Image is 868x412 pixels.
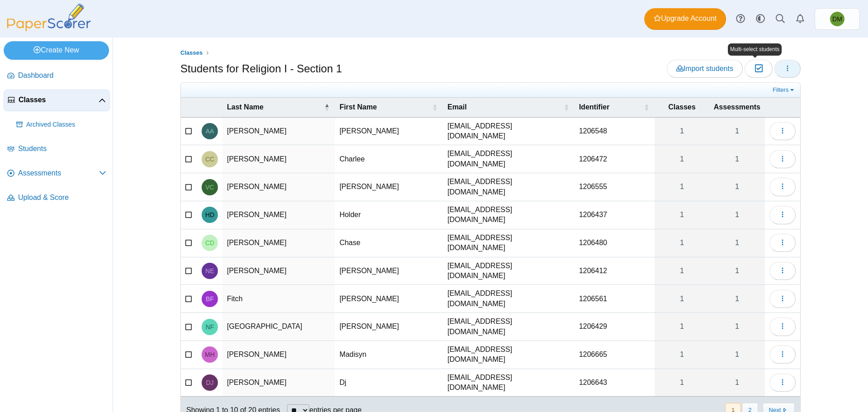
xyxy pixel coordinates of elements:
[655,257,709,285] a: 1
[709,369,765,397] a: 1
[448,103,467,111] span: Email
[655,201,709,229] a: 1
[205,351,215,358] span: Madisyn Hyter
[4,25,94,33] a: PaperScorer
[222,257,335,285] td: [PERSON_NAME]
[180,61,342,76] h1: Students for Religion I - Section 1
[655,118,709,145] a: 1
[180,49,203,56] span: Classes
[4,163,110,185] a: Assessments
[222,145,335,173] td: [PERSON_NAME]
[728,43,782,56] div: Multi-select students
[4,90,110,111] a: Classes
[644,98,649,117] span: Identifier : Activate to sort
[206,128,214,134] span: Abigail Anderson
[575,369,655,397] td: 1206643
[714,103,760,111] span: Assessments
[178,47,205,59] a: Classes
[709,313,765,341] a: 1
[206,379,213,386] span: Dj Johnson
[575,257,655,285] td: 1206412
[222,201,335,229] td: [PERSON_NAME]
[655,173,709,201] a: 1
[575,285,655,313] td: 1206561
[830,12,844,26] span: Domenic Mariani
[709,285,765,313] a: 1
[335,257,443,285] td: [PERSON_NAME]
[709,201,765,229] a: 1
[4,187,110,209] a: Upload & Score
[205,184,214,190] span: Vanessa Campos
[709,145,765,173] a: 1
[709,118,765,145] a: 1
[18,168,99,178] span: Assessments
[340,103,377,111] span: First Name
[335,313,443,341] td: [PERSON_NAME]
[443,201,575,229] td: [EMAIL_ADDRESS][DOMAIN_NAME]
[432,98,438,117] span: First Name : Activate to sort
[335,369,443,397] td: Dj
[4,41,109,59] a: Create New
[18,144,106,154] span: Students
[205,212,214,218] span: Holder Donnelly
[205,156,214,162] span: Charlee Campbell
[4,4,94,31] img: PaperScorer
[206,324,214,330] span: Nick France
[790,9,810,29] a: Alerts
[205,268,214,274] span: Naomi Esparza
[709,257,765,285] a: 1
[4,138,110,160] a: Students
[709,341,765,369] a: 1
[335,341,443,369] td: Madisyn
[19,95,99,105] span: Classes
[222,369,335,397] td: [PERSON_NAME]
[654,14,717,24] span: Upgrade Account
[335,118,443,146] td: [PERSON_NAME]
[222,118,335,146] td: [PERSON_NAME]
[655,341,709,369] a: 1
[655,313,709,341] a: 1
[227,103,264,111] span: Last Name
[655,229,709,257] a: 1
[443,341,575,369] td: [EMAIL_ADDRESS][DOMAIN_NAME]
[335,201,443,229] td: Holder
[205,240,214,246] span: Chase Drake
[18,193,106,203] span: Upload & Score
[579,103,610,111] span: Identifier
[335,173,443,201] td: [PERSON_NAME]
[443,229,575,257] td: [EMAIL_ADDRESS][DOMAIN_NAME]
[222,313,335,341] td: [GEOGRAPHIC_DATA]
[443,285,575,313] td: [EMAIL_ADDRESS][DOMAIN_NAME]
[676,65,733,72] span: Import students
[26,120,106,129] span: Archived Classes
[443,173,575,201] td: [EMAIL_ADDRESS][DOMAIN_NAME]
[575,341,655,369] td: 1206665
[655,145,709,173] a: 1
[575,229,655,257] td: 1206480
[575,173,655,201] td: 1206555
[709,229,765,257] a: 1
[709,173,765,201] a: 1
[644,8,726,30] a: Upgrade Account
[443,313,575,341] td: [EMAIL_ADDRESS][DOMAIN_NAME]
[13,114,110,136] a: Archived Classes
[335,145,443,173] td: Charlee
[443,118,575,146] td: [EMAIL_ADDRESS][DOMAIN_NAME]
[443,257,575,285] td: [EMAIL_ADDRESS][DOMAIN_NAME]
[222,173,335,201] td: [PERSON_NAME]
[443,369,575,397] td: [EMAIL_ADDRESS][DOMAIN_NAME]
[222,285,335,313] td: Fitch
[4,65,110,87] a: Dashboard
[668,103,696,111] span: Classes
[18,71,106,81] span: Dashboard
[770,85,798,95] a: Filters
[667,60,743,78] a: Import students
[655,369,709,397] a: 1
[443,145,575,173] td: [EMAIL_ADDRESS][DOMAIN_NAME]
[575,118,655,146] td: 1206548
[832,16,842,22] span: Domenic Mariani
[335,229,443,257] td: Chase
[655,285,709,313] a: 1
[335,285,443,313] td: [PERSON_NAME]
[575,145,655,173] td: 1206472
